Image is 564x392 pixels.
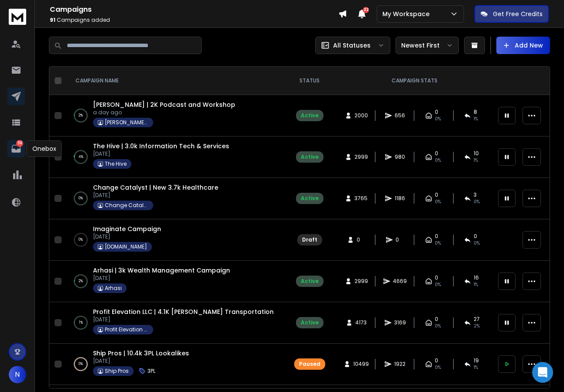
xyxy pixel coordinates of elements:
span: 3 [474,191,477,198]
span: 0 [474,233,477,240]
p: [DATE] [93,233,161,240]
span: 0 [435,233,438,240]
span: 0% [435,281,441,288]
span: 0 [435,274,438,281]
p: [DATE] [93,275,230,282]
p: [DATE] [93,358,189,365]
button: Newest First [395,37,459,54]
a: Imaginate Campaign [93,225,161,233]
p: 2 % [79,111,83,120]
a: Arhasi | 3k Wealth Management Campaign [93,266,230,275]
span: 4669 [393,278,407,285]
p: The Hive [105,160,127,167]
p: 0 % [79,194,83,203]
span: 0 [435,109,438,116]
p: My Workspace [382,10,433,18]
span: 0% [435,364,441,371]
p: All Statuses [333,41,371,50]
p: 1 % [79,318,83,327]
div: Active [301,195,319,202]
div: Draft [302,236,317,243]
button: Get Free Credits [475,5,549,23]
span: 4173 [355,319,367,326]
span: 1 % [474,116,478,123]
div: Active [301,112,319,119]
span: 1 % [474,281,478,288]
p: [DATE] [93,192,218,199]
p: Change Catalysts LLC [105,202,148,209]
td: 0%Ship Pros | 10.4k 3PL Lookalikes[DATE]Ship Pros3PL [65,344,283,385]
th: CAMPAIGN STATS [336,67,493,95]
p: Campaigns added [50,17,338,24]
span: 1922 [394,361,406,368]
p: Ship Pros [105,368,129,375]
span: 0 [435,150,438,157]
button: N [9,366,26,383]
p: 0 % [79,360,83,368]
a: Ship Pros | 10.4k 3PL Lookalikes [93,349,189,358]
div: Open Intercom Messenger [532,362,553,383]
span: 0% [435,198,441,205]
p: 2 % [79,277,83,286]
span: 0 [435,357,438,364]
span: 1 % [474,157,478,164]
td: 4%The Hive | 3.0k Information Tech & Services[DATE]The Hive [65,136,283,178]
td: 1%Profit Elevation LLC | 4.1K [PERSON_NAME] Transportation Industry[DATE]Profit Elevation LLC [65,302,283,344]
span: 0 [357,236,365,243]
span: 0% [435,240,441,247]
span: 10 [474,150,479,157]
th: CAMPAIGN NAME [65,67,283,95]
span: 3765 [354,195,368,202]
a: 59 [7,140,25,157]
h1: Campaigns [50,4,338,15]
p: [DATE] [93,316,275,323]
span: 0% [435,116,441,123]
p: 4 % [79,153,83,161]
span: 8 [474,109,477,116]
a: Profit Elevation LLC | 4.1K [PERSON_NAME] Transportation Industry [93,307,302,316]
span: 91 [50,16,55,24]
span: 980 [395,153,405,160]
span: 0 % [474,198,480,205]
p: 59 [16,140,23,147]
span: 656 [395,112,405,119]
p: [DATE] [93,150,229,157]
span: 3169 [394,319,406,326]
span: 0% [474,240,480,247]
span: 32 [363,7,369,13]
span: 2999 [354,278,368,285]
p: 0 % [79,235,83,244]
span: 2 % [474,323,480,330]
td: 0%Imaginate Campaign[DATE][DOMAIN_NAME] [65,219,283,261]
td: 0%Change Catalyst | New 3.7k Healthcare[DATE]Change Catalysts LLC [65,178,283,219]
div: Active [301,278,319,285]
p: Profit Elevation LLC [105,326,148,333]
span: 27 [474,316,480,323]
span: 1186 [395,195,405,202]
p: [DOMAIN_NAME] [105,243,147,250]
a: [PERSON_NAME] | 2K Podcast and Workshop [93,100,235,109]
th: STATUS [283,67,336,95]
span: 0% [435,157,441,164]
td: 2%Arhasi | 3k Wealth Management Campaign[DATE]Arhasi [65,261,283,302]
div: Active [301,319,319,326]
span: 0 [435,316,438,323]
span: 1 % [474,364,478,371]
span: 2999 [354,153,368,160]
span: 0 [395,236,404,243]
span: 16 [474,274,479,281]
div: Paused [299,361,320,368]
span: 10499 [353,361,369,368]
a: Change Catalyst | New 3.7k Healthcare [93,183,218,192]
td: 2%[PERSON_NAME] | 2K Podcast and Workshopa day ago[PERSON_NAME] Group [65,95,283,136]
p: a day ago [93,109,235,116]
span: 0 [435,191,438,198]
p: Get Free Credits [493,10,543,18]
p: Arhasi [105,285,122,292]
